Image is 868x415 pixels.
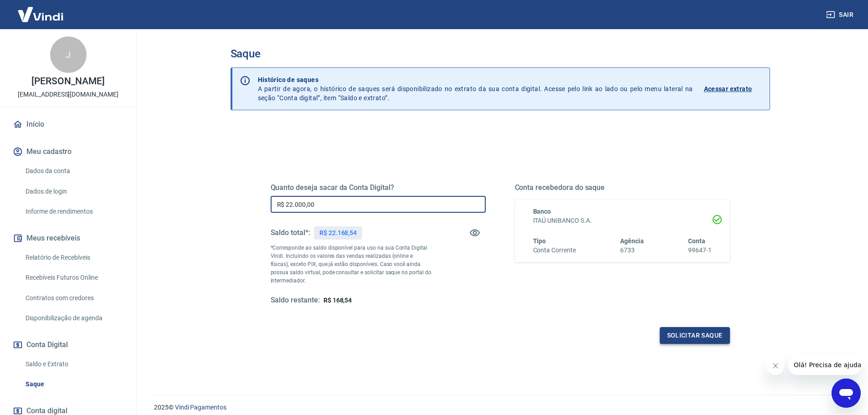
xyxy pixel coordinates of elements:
h5: Saldo restante: [271,296,320,305]
p: [PERSON_NAME] [31,77,104,86]
p: A partir de agora, o histórico de saques será disponibilizado no extrato da sua conta digital. Ac... [258,75,693,102]
a: Dados de login [22,182,125,201]
span: Conta [688,237,705,245]
a: Acessar extrato [704,75,762,102]
button: Meus recebíveis [11,228,125,248]
p: R$ 22.168,54 [319,228,357,238]
h5: Quanto deseja sacar da Conta Digital? [271,183,486,192]
a: Informe de rendimentos [22,202,125,221]
a: Relatório de Recebíveis [22,248,125,267]
p: 2025 © [154,403,846,412]
span: Agência [620,237,644,245]
a: Recebíveis Futuros Online [22,268,125,287]
a: Dados da conta [22,162,125,180]
span: R$ 168,54 [324,297,352,304]
h5: Saldo total*: [271,228,310,237]
img: Vindi [11,0,70,28]
button: Meu cadastro [11,142,125,162]
iframe: Fechar mensagem [766,357,785,375]
a: Início [11,114,125,134]
h6: 6733 [620,246,644,255]
span: Banco [533,208,551,215]
a: Disponibilização de agenda [22,309,125,328]
a: Saldo e Extrato [22,355,125,374]
h6: Conta Corrente [533,246,576,255]
button: Sair [824,6,857,23]
iframe: Mensagem da empresa [788,355,861,375]
a: Saque [22,375,125,394]
span: Olá! Precisa de ajuda? [5,6,77,14]
h5: Conta recebedora do saque [515,183,730,192]
p: Histórico de saques [258,75,693,84]
button: Solicitar saque [660,327,730,344]
p: Acessar extrato [704,84,752,93]
p: *Corresponde ao saldo disponível para uso na sua Conta Digital Vindi. Incluindo os valores das ve... [271,244,432,285]
button: Conta Digital [11,335,125,355]
h3: Saque [231,47,770,60]
div: J [50,36,87,73]
a: Vindi Pagamentos [175,404,226,411]
a: Contratos com credores [22,289,125,307]
iframe: Botão para abrir a janela de mensagens [832,379,861,408]
h6: 99647-1 [688,246,712,255]
p: [EMAIL_ADDRESS][DOMAIN_NAME] [18,90,118,99]
span: Tipo [533,237,546,245]
h6: ITAÚ UNIBANCO S.A. [533,216,712,225]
